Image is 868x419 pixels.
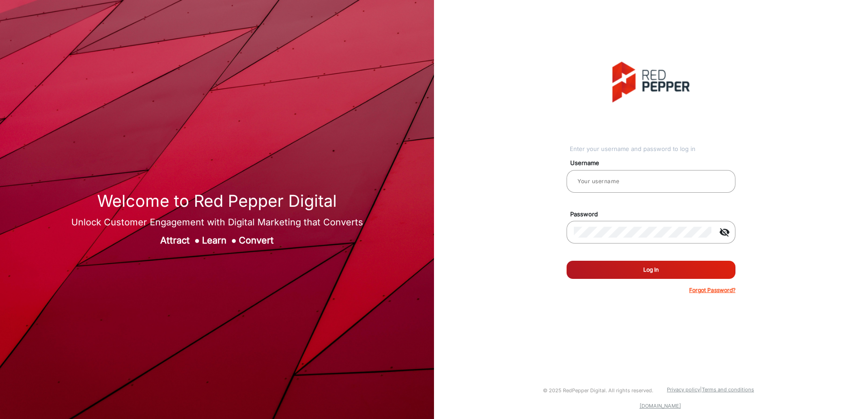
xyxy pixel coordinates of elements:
[714,227,735,238] mat-icon: visibility_off
[567,261,735,279] button: Log In
[563,159,746,168] mat-label: Username
[689,286,735,294] p: Forgot Password?
[543,387,653,394] small: © 2025 RedPepper Digital. All rights reserved.
[194,235,200,246] span: ●
[574,176,728,187] input: Your username
[563,210,746,219] mat-label: Password
[640,403,681,409] a: [DOMAIN_NAME]
[612,62,690,102] img: vmg-logo
[231,235,237,246] span: ●
[702,386,754,393] a: Terms and conditions
[71,191,363,211] h1: Welcome to Red Pepper Digital
[700,386,702,393] a: |
[71,215,363,229] div: Unlock Customer Engagement with Digital Marketing that Converts
[71,234,363,247] div: Attract Learn Convert
[570,145,735,154] div: Enter your username and password to log in
[667,386,700,393] a: Privacy policy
